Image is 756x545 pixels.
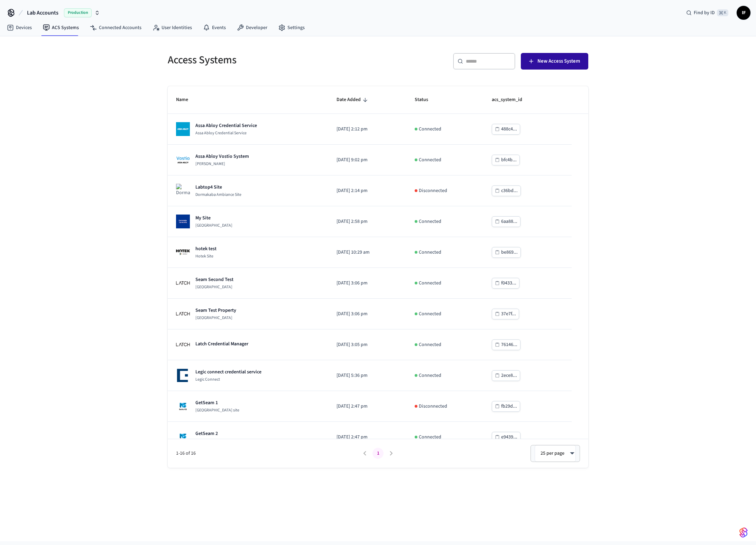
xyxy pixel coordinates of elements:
[1,21,37,34] a: Devices
[176,153,190,167] img: Assa Abloy Vostio Logo
[537,57,580,66] span: New Access System
[501,340,517,349] div: 76146...
[195,340,248,347] p: Latch Credential Manager
[501,371,517,380] div: 2ece8...
[176,122,190,136] img: Assa Abloy Credential Service Logo
[27,9,58,17] span: Lab Accounts
[195,399,239,406] p: GetSeam 1
[501,310,516,318] div: 37e7f...
[492,155,520,165] button: bfc4b...
[419,280,441,287] p: Connected
[64,8,92,17] span: Production
[195,377,261,382] p: Legic Connect
[419,249,441,256] p: Connected
[336,341,398,348] p: [DATE] 3:05 pm
[195,245,216,252] p: hotek test
[147,21,197,34] a: User Identities
[195,254,216,259] p: Hotek Site
[694,9,715,16] span: Find by ID
[419,403,447,410] p: Disconnected
[336,249,398,256] p: [DATE] 10:29 am
[176,338,190,352] img: Latch Building Logo
[717,9,728,16] span: ⌘ K
[231,21,273,34] a: Developer
[419,187,447,194] p: Disconnected
[195,184,241,191] p: Labtop4 Site
[419,310,441,318] p: Connected
[336,434,398,441] p: [DATE] 2:47 pm
[501,279,516,288] div: f0433...
[168,53,374,67] h5: Access Systems
[195,408,239,413] p: [GEOGRAPHIC_DATA] site
[492,370,520,381] button: 2ece8...
[195,130,257,136] p: Assa Abloy Credential Service
[419,372,441,379] p: Connected
[336,403,398,410] p: [DATE] 2:47 pm
[176,369,190,382] img: Legic Connect Logo
[501,156,517,164] div: bfc4b...
[492,216,520,227] button: 6aa88...
[176,450,358,457] span: 1-16 of 16
[176,184,190,198] img: Dormakaba Ambiance Site Logo
[195,161,249,167] p: [PERSON_NAME]
[197,21,231,34] a: Events
[176,399,190,413] img: Salto KS site Logo
[336,218,398,225] p: [DATE] 2:58 pm
[195,284,233,290] p: [GEOGRAPHIC_DATA]
[419,218,441,225] p: Connected
[492,309,519,319] button: 37e7f...
[195,215,232,221] p: My Site
[501,402,517,411] div: fb29d...
[501,187,518,195] div: c36bd...
[501,217,517,226] div: 6aa88...
[336,156,398,164] p: [DATE] 9:02 pm
[195,276,233,283] p: Seam Second Test
[737,7,750,19] span: IF
[176,307,190,321] img: Latch Building Logo
[501,433,517,442] div: e9439...
[415,94,437,105] span: Status
[176,94,197,105] span: Name
[195,369,261,375] p: Legic connect credential service
[273,21,310,34] a: Settings
[336,126,398,133] p: [DATE] 2:12 pm
[195,307,236,314] p: Seam Test Property
[535,445,576,462] div: 25 per page
[195,153,249,160] p: Assa Abloy Vostio System
[37,21,84,34] a: ACS Systems
[176,245,190,259] img: Hotek Site Logo
[336,280,398,287] p: [DATE] 3:06 pm
[739,527,748,538] img: SeamLogoGradient.69752ec5.svg
[195,315,236,321] p: [GEOGRAPHIC_DATA]
[492,185,521,196] button: c36bd...
[336,372,398,379] p: [DATE] 5:36 pm
[176,276,190,290] img: Latch Building Logo
[492,94,531,105] span: acs_system_id
[372,448,384,459] button: page 1
[336,94,370,105] span: Date Added
[521,53,588,70] button: New Access System
[419,126,441,133] p: Connected
[358,448,398,459] nav: pagination navigation
[419,341,441,348] p: Connected
[195,192,241,198] p: Dormakaba Ambiance Site
[195,223,232,228] p: [GEOGRAPHIC_DATA]
[176,215,190,228] img: Dormakaba Community Site Logo
[492,124,520,135] button: 488c4...
[737,6,750,20] button: IF
[84,21,147,34] a: Connected Accounts
[195,430,239,437] p: GetSeam 2
[336,187,398,194] p: [DATE] 2:14 pm
[176,430,190,444] img: Salto KS site Logo
[681,7,734,19] div: Find by ID⌘ K
[501,248,518,257] div: be869...
[492,247,521,258] button: be869...
[492,339,520,350] button: 76146...
[501,125,517,134] div: 488c4...
[419,434,441,441] p: Connected
[336,310,398,318] p: [DATE] 3:06 pm
[492,278,519,289] button: f0433...
[195,122,257,129] p: Assa Abloy Credential Service
[492,401,520,412] button: fb29d...
[492,432,520,443] button: e9439...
